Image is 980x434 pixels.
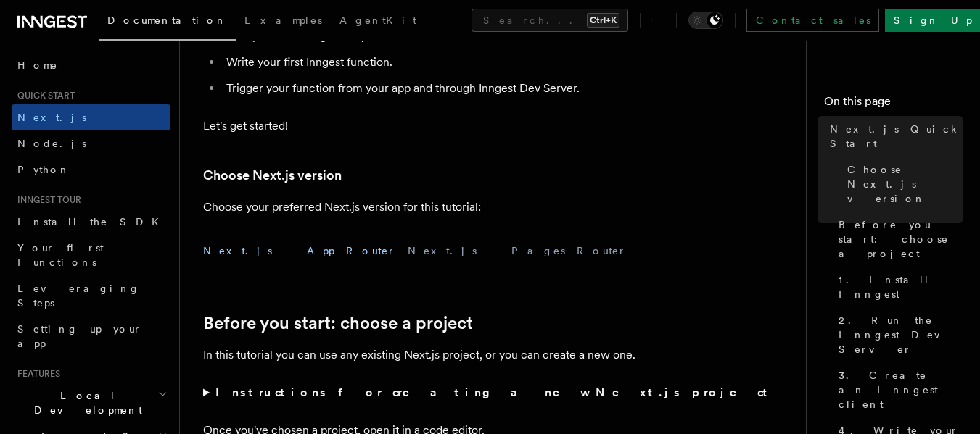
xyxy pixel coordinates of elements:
[12,157,170,183] a: Python
[824,93,963,116] h4: On this page
[847,162,963,206] span: Choose Next.js version
[12,316,170,356] a: Setting up your app
[839,272,963,301] span: 1. Install Inngest
[107,14,227,26] span: Documentation
[203,383,783,403] summary: Instructions for creating a new Next.js project
[339,14,416,26] span: AgentKit
[17,242,104,268] span: Your first Functions
[12,194,81,206] span: Inngest tour
[203,345,783,365] p: In this tutorial you can use any existing Next.js project, or you can create a new one.
[12,130,170,157] a: Node.js
[215,385,773,399] strong: Instructions for creating a new Next.js project
[12,90,75,101] span: Quick start
[12,52,170,78] a: Home
[841,157,963,212] a: Choose Next.js version
[12,104,170,130] a: Next.js
[12,235,170,275] a: Your first Functions
[222,52,783,72] li: Write your first Inngest function.
[17,58,58,72] span: Home
[17,216,168,228] span: Install the SDK
[587,13,619,28] kbd: Ctrl+K
[17,283,140,309] span: Leveraging Steps
[12,368,60,380] span: Features
[746,9,879,32] a: Contact sales
[472,9,628,32] button: Search...Ctrl+K
[99,4,236,41] a: Documentation
[17,138,86,149] span: Node.js
[203,165,342,185] a: Choose Next.js version
[824,116,963,157] a: Next.js Quick Start
[408,235,627,267] button: Next.js - Pages Router
[830,122,963,151] span: Next.js Quick Start
[839,313,963,356] span: 2. Run the Inngest Dev Server
[222,78,783,99] li: Trigger your function from your app and through Inngest Dev Server.
[12,388,158,417] span: Local Development
[17,164,70,175] span: Python
[203,116,783,136] p: Let's get started!
[17,323,142,349] span: Setting up your app
[833,212,963,267] a: Before you start: choose a project
[833,267,963,307] a: 1. Install Inngest
[244,14,322,26] span: Examples
[839,217,963,261] span: Before you start: choose a project
[17,112,86,123] span: Next.js
[12,383,170,423] button: Local Development
[12,275,170,316] a: Leveraging Steps
[12,209,170,235] a: Install the SDK
[833,362,963,417] a: 3. Create an Inngest client
[833,307,963,362] a: 2. Run the Inngest Dev Server
[839,368,963,412] span: 3. Create an Inngest client
[203,197,783,217] p: Choose your preferred Next.js version for this tutorial:
[203,235,396,267] button: Next.js - App Router
[236,4,331,39] a: Examples
[331,4,425,39] a: AgentKit
[203,313,473,333] a: Before you start: choose a project
[688,12,723,29] button: Toggle dark mode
